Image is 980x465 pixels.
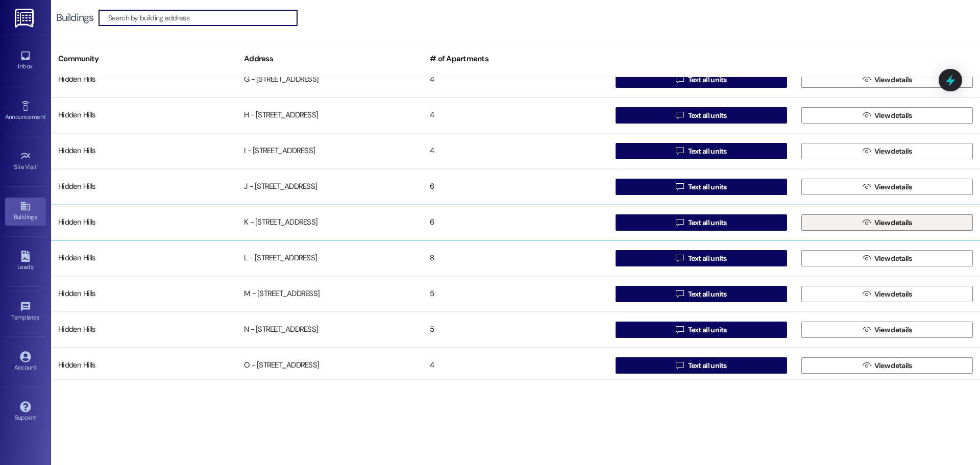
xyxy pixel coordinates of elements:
button: Text all units [616,322,787,338]
div: 4 [423,105,608,126]
i:  [676,76,683,84]
a: Templates • [5,298,46,326]
span: Text all units [688,182,727,192]
span: View details [874,360,912,371]
span: View details [874,146,912,157]
a: Account [5,348,46,376]
div: N - [STREET_ADDRESS] [237,320,423,340]
i:  [676,111,683,119]
div: G - [STREET_ADDRESS] [237,69,423,90]
div: 5 [423,320,608,340]
span: Text all units [688,110,727,121]
a: Support [5,398,46,426]
button: Text all units [616,179,787,195]
i:  [863,218,870,227]
i:  [676,361,683,370]
i:  [863,326,870,334]
div: Community [51,46,237,71]
input: Search by building address [108,11,297,25]
i:  [863,183,870,191]
i:  [863,361,870,370]
span: Text all units [688,253,727,264]
div: Hidden Hills [51,141,237,161]
button: View details [801,179,973,195]
div: 4 [423,141,608,161]
div: Address [237,46,423,71]
button: Text all units [616,250,787,266]
div: Buildings [56,12,93,23]
button: View details [801,286,973,302]
div: # of Apartments [423,46,608,71]
div: Hidden Hills [51,212,237,233]
span: View details [874,75,912,85]
div: 4 [423,355,608,376]
span: • [37,162,38,169]
span: View details [874,289,912,300]
span: Text all units [688,75,727,85]
div: K - [STREET_ADDRESS] [237,212,423,233]
a: Leads [5,248,46,275]
div: O - [STREET_ADDRESS] [237,355,423,376]
div: Hidden Hills [51,320,237,340]
i:  [863,111,870,119]
div: Hidden Hills [51,284,237,304]
div: L - [STREET_ADDRESS] [237,248,423,268]
div: 4 [423,69,608,90]
span: Text all units [688,217,727,228]
i:  [676,326,683,334]
button: View details [801,71,973,88]
span: View details [874,325,912,335]
a: Inbox [5,47,46,75]
i:  [863,76,870,84]
div: J - [STREET_ADDRESS] [237,177,423,197]
div: M - [STREET_ADDRESS] [237,284,423,304]
button: Text all units [616,357,787,374]
div: 5 [423,284,608,304]
div: H - [STREET_ADDRESS] [237,105,423,126]
div: Hidden Hills [51,355,237,376]
span: Text all units [688,289,727,300]
i:  [863,290,870,298]
a: Site Visit • [5,148,46,175]
div: I - [STREET_ADDRESS] [237,141,423,161]
div: Hidden Hills [51,69,237,90]
div: 6 [423,177,608,197]
button: Text all units [616,214,787,231]
span: • [39,312,41,320]
span: Text all units [688,325,727,335]
i:  [676,218,683,227]
span: View details [874,110,912,121]
a: Buildings [5,198,46,225]
div: 8 [423,248,608,268]
div: Hidden Hills [51,177,237,197]
div: Hidden Hills [51,105,237,126]
button: View details [801,322,973,338]
img: ResiDesk Logo [15,9,36,28]
span: Text all units [688,146,727,157]
button: View details [801,250,973,266]
button: Text all units [616,71,787,88]
i:  [676,254,683,262]
span: View details [874,253,912,264]
span: View details [874,182,912,192]
span: Text all units [688,360,727,371]
i:  [863,147,870,155]
div: Hidden Hills [51,248,237,268]
i:  [676,147,683,155]
div: 6 [423,212,608,233]
button: Text all units [616,286,787,302]
button: View details [801,214,973,231]
button: View details [801,107,973,124]
button: Text all units [616,107,787,124]
i:  [676,183,683,191]
button: Text all units [616,143,787,159]
i:  [863,254,870,262]
button: View details [801,357,973,374]
button: View details [801,143,973,159]
span: View details [874,217,912,228]
span: • [45,112,47,119]
i:  [676,290,683,298]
